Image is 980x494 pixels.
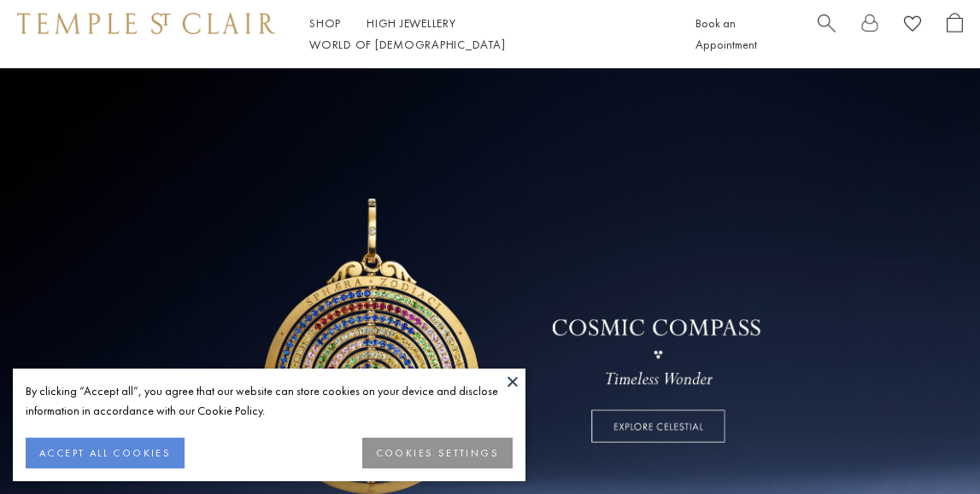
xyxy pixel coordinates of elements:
[26,381,513,421] div: By clicking “Accept all”, you agree that our website can store cookies on your device and disclos...
[904,13,921,39] a: View Wishlist
[818,13,836,55] a: Search
[26,438,185,468] button: ACCEPT ALL COOKIES
[367,15,456,31] a: High JewelleryHigh Jewellery
[309,15,341,31] a: ShopShop
[695,15,757,52] a: Book an Appointment
[895,414,963,477] iframe: Gorgias live chat messenger
[309,13,657,55] nav: Main navigation
[947,13,963,55] a: Open Shopping Bag
[17,13,275,33] img: Temple St. Clair
[309,37,505,52] a: World of [DEMOGRAPHIC_DATA]World of [DEMOGRAPHIC_DATA]
[362,438,513,468] button: COOKIES SETTINGS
